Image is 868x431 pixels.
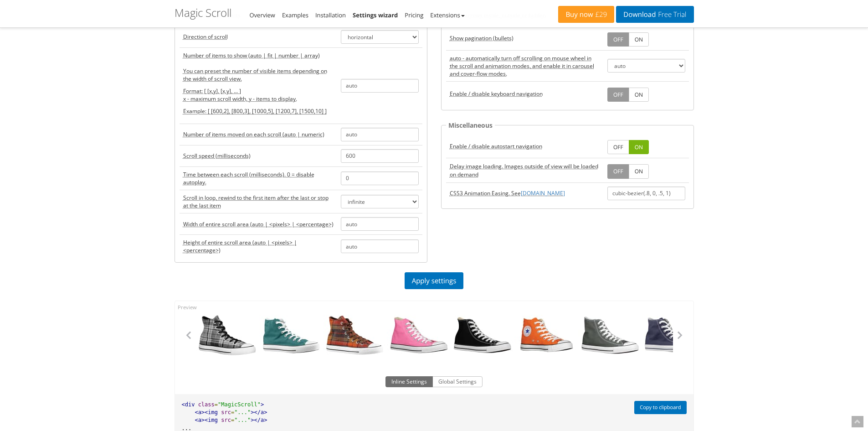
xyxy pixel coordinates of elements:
a: Apply settings [405,272,464,289]
span: = [231,409,234,415]
a: OFF [607,32,629,47]
span: "MagicScroll" [218,401,261,408]
span: = [215,401,218,408]
a: Extensions [430,11,464,19]
acronym: width, default: auto [183,220,334,228]
span: ></a> [251,417,267,423]
a: Settings wizard [353,11,398,19]
acronym: loop, default: infinite [183,194,334,209]
acronym: items, default: auto [183,52,334,120]
h1: Magic Scroll [175,7,231,19]
button: Copy to clipboard [634,401,686,414]
acronym: orientation, default: horizontal [183,33,228,41]
span: <div [182,401,195,408]
a: ON [629,140,649,154]
span: class [198,401,215,408]
a: Overview [250,11,275,19]
span: src [221,417,231,423]
span: <a><img [195,409,218,415]
p: Format: [ [x,y], [x,y], ... ] x - maximum scroll width, y - items to display. [183,87,334,103]
acronym: lazyLoad, default: false [450,162,600,178]
span: > [261,401,264,408]
span: £29 [593,11,607,18]
a: ON [629,88,649,102]
acronym: keyboard, default: false [450,90,543,98]
acronym: step, default: auto [183,130,324,138]
acronym: speed, default: 600 [183,152,251,160]
a: ON [629,32,649,47]
button: Inline Settings [385,376,433,387]
span: ></a> [251,409,267,415]
acronym: easing, default: cubic-bezier(.8, 0, .5, 1) [450,189,565,197]
p: You can preset the number of visible items depending on the width of scroll view. [183,67,334,83]
button: Global Settings [432,376,483,387]
a: Pricing [405,11,423,19]
legend: Miscellaneous [446,120,495,130]
a: [DOMAIN_NAME] [521,189,565,197]
a: Examples [282,11,308,19]
span: <a><img [195,417,218,423]
a: Installation [315,11,346,19]
span: = [231,417,234,423]
a: OFF [607,164,629,178]
a: OFF [607,88,629,102]
p: Example: [ [600,2], [800,3], [1000,5], [1200,7], [1500,10] ] [183,107,334,115]
a: OFF [607,140,629,154]
acronym: scrollOnWheel, default: auto [450,54,600,78]
span: src [221,409,231,415]
span: "..." [234,409,251,415]
acronym: autostart, default: true [450,142,542,150]
a: Buy now£29 [558,6,614,23]
acronym: pagination, default: false [450,34,514,42]
a: DownloadFree Trial [616,6,693,23]
acronym: autoplay, default: 0 [183,171,334,186]
acronym: height, default: auto [183,239,334,254]
span: Free Trial [656,11,686,18]
a: ON [629,164,649,178]
span: "..." [234,417,251,423]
